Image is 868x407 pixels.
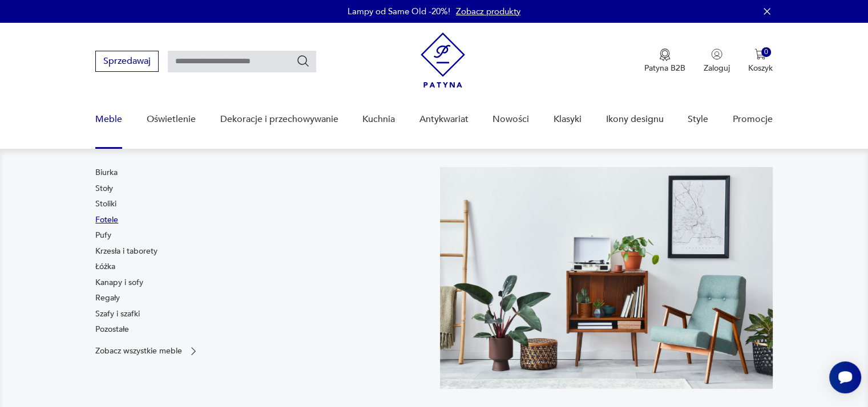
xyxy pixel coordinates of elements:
[296,54,310,68] button: Szukaj
[95,58,159,66] a: Sprzedawaj
[761,47,771,57] div: 0
[644,48,685,74] a: Ikona medaluPatyna B2B
[711,48,722,60] img: Ikonka użytkownika
[440,167,773,389] img: 969d9116629659dbb0bd4e745da535dc.jpg
[733,97,773,141] a: Promocje
[95,51,159,72] button: Sprzedawaj
[754,48,766,60] img: Ikona koszyka
[95,230,111,241] a: Pufy
[419,97,469,141] a: Antykwariat
[95,347,182,355] p: Zobacz wszystkie meble
[829,361,861,393] iframe: Smartsupp widget button
[147,97,196,141] a: Oświetlenie
[605,97,663,141] a: Ikony designu
[659,48,671,61] img: Ikona medalu
[95,308,140,320] a: Szafy i szafki
[95,214,118,226] a: Fotele
[554,97,582,141] a: Klasyki
[644,48,685,74] button: Patyna B2B
[704,63,730,74] p: Zaloguj
[95,183,113,194] a: Stoły
[95,277,143,288] a: Kanapy i sofy
[421,32,465,88] img: Patyna - sklep z meblami i dekoracjami vintage
[492,97,529,141] a: Nowości
[748,48,773,74] button: 0Koszyk
[362,97,395,141] a: Kuchnia
[704,48,730,74] button: Zaloguj
[95,198,116,210] a: Stoliki
[95,292,120,304] a: Regały
[748,63,773,74] p: Koszyk
[95,167,118,178] a: Biurka
[95,246,158,257] a: Krzesła i taborety
[95,97,122,141] a: Meble
[95,261,115,272] a: Łóżka
[95,324,129,335] a: Pozostałe
[348,6,450,17] p: Lampy od Same Old -20%!
[688,97,708,141] a: Style
[644,63,685,74] p: Patyna B2B
[456,6,520,17] a: Zobacz produkty
[95,345,199,357] a: Zobacz wszystkie meble
[220,97,338,141] a: Dekoracje i przechowywanie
